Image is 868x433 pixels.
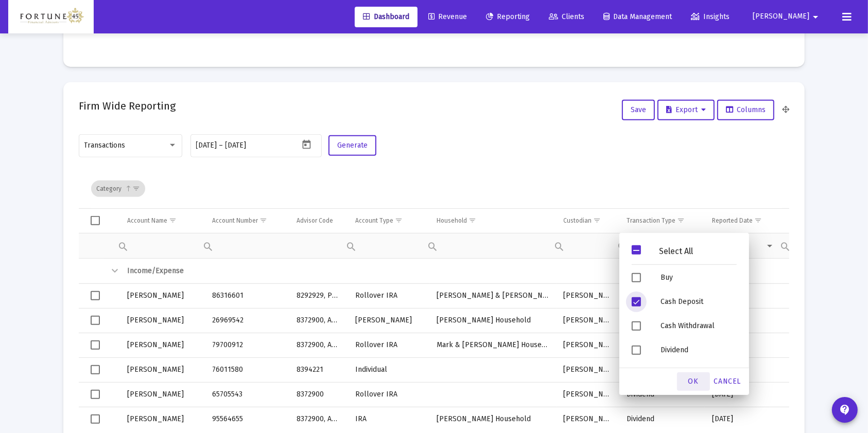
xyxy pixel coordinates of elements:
[259,217,267,224] span: Show filter options for column 'Account Number'
[652,290,745,314] div: Cash Deposit
[363,12,409,21] span: Dashboard
[688,377,699,386] span: OK
[557,233,619,259] td: Filter cell
[619,233,749,395] div: Filter options
[84,141,126,150] span: Transactions
[428,12,467,21] span: Revenue
[289,209,348,233] td: Column Advisor Code
[740,6,834,27] button: [PERSON_NAME]
[549,12,584,21] span: Clients
[714,377,741,386] span: Cancel
[437,217,467,225] div: Household
[169,217,177,224] span: Show filter options for column 'Account Name'
[91,169,782,208] div: Data grid toolbar
[289,308,348,333] td: 8372900, AKIK
[120,407,205,431] td: [PERSON_NAME]
[420,7,475,27] a: Revenue
[219,141,223,150] span: –
[557,308,619,333] td: [PERSON_NAME]
[541,7,593,27] a: Clients
[328,135,376,156] button: Generate
[468,217,476,224] span: Show filter options for column 'Household'
[289,407,348,431] td: 8372900, AKIK
[212,217,258,225] div: Account Number
[677,217,685,224] span: Show filter options for column 'Transaction Type'
[205,283,289,308] td: 86316601
[753,12,809,21] span: [PERSON_NAME]
[289,333,348,357] td: 8372900, AKIK
[348,407,429,431] td: IRA
[705,407,782,431] td: [DATE]
[782,407,856,431] td: Mutual Fund
[754,217,762,224] span: Show filter options for column 'Reported Date'
[619,407,705,431] td: Dividend
[429,333,556,357] td: Mark & [PERSON_NAME] Household
[557,382,619,407] td: [PERSON_NAME]
[205,407,289,431] td: 95564655
[486,12,530,21] span: Reporting
[619,209,705,233] td: Column Transaction Type
[337,141,368,150] span: Generate
[120,283,205,308] td: [PERSON_NAME]
[594,217,601,224] span: Show filter options for column 'Custodian'
[429,209,556,233] td: Column Household
[91,365,100,374] div: Select row
[299,137,314,152] button: Open calendar
[205,209,289,233] td: Column Account Number
[348,283,429,308] td: Rollover IRA
[91,340,100,350] div: Select row
[631,105,646,114] span: Save
[666,105,706,114] span: Export
[355,217,393,225] div: Account Type
[395,217,403,224] span: Show filter options for column 'Account Type'
[79,169,789,426] div: Data grid
[225,141,275,150] input: End date
[782,357,856,382] td: Mutual Fund
[205,333,289,357] td: 79700912
[705,209,782,233] td: Column Reported Date
[79,98,176,114] h2: Firm Wide Reporting
[782,283,856,308] td: Mutual Fund
[91,316,100,325] div: Select row
[355,7,418,27] a: Dashboard
[691,12,730,21] span: Insights
[652,265,745,290] div: Buy
[348,357,429,382] td: Individual
[91,181,145,197] div: Category
[712,217,753,225] div: Reported Date
[557,407,619,431] td: [PERSON_NAME]
[782,333,856,357] td: Mutual Fund
[809,7,822,27] mat-icon: arrow_drop_down
[91,414,100,424] div: Select row
[289,382,348,407] td: 8372900
[348,209,429,233] td: Column Account Type
[717,100,774,120] button: Columns
[127,217,167,225] div: Account Name
[557,209,619,233] td: Column Custodian
[564,217,592,225] div: Custodian
[289,283,348,308] td: 8292929, PH11
[105,259,120,283] td: Collapse
[289,357,348,382] td: 8394221
[120,209,205,233] td: Column Account Name
[677,372,710,391] div: OK
[782,209,856,233] td: Column Security Type
[683,7,738,27] a: Insights
[91,216,100,225] div: Select all
[348,233,429,259] td: Filter cell
[429,308,556,333] td: [PERSON_NAME] Household
[16,7,86,27] img: Dashboard
[120,333,205,357] td: [PERSON_NAME]
[726,105,766,114] span: Columns
[205,233,289,259] td: Filter cell
[641,247,711,256] div: Select All
[478,7,538,27] a: Reporting
[557,283,619,308] td: [PERSON_NAME]
[348,308,429,333] td: [PERSON_NAME]
[120,233,205,259] td: Filter cell
[120,308,205,333] td: [PERSON_NAME]
[348,382,429,407] td: Rollover IRA
[595,7,680,27] a: Data Management
[782,382,856,407] td: Mutual Fund
[120,382,205,407] td: [PERSON_NAME]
